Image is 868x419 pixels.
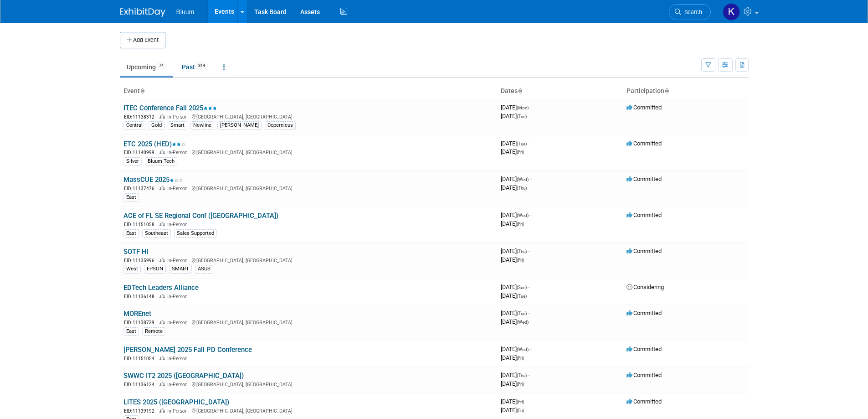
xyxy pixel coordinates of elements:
[159,150,165,154] img: In-Person Event
[124,222,158,227] span: EID: 11151058
[627,176,662,182] span: Committed
[123,140,185,148] a: ETC 2025 (HED)
[501,176,531,182] span: [DATE]
[501,310,529,316] span: [DATE]
[123,104,217,112] a: ITEC Conference Fall 2025
[623,83,749,99] th: Participation
[627,372,662,378] span: Committed
[142,229,171,238] div: Southeast
[501,318,529,325] span: [DATE]
[530,104,531,111] span: -
[124,356,158,361] span: EID: 11151054
[517,347,529,352] span: (Wed)
[501,372,529,378] span: [DATE]
[501,256,524,263] span: [DATE]
[124,114,158,119] span: EID: 11138312
[156,62,166,69] span: 74
[167,408,190,414] span: In-Person
[169,265,192,273] div: SMART
[517,141,527,146] span: (Tue)
[528,372,529,378] span: -
[517,285,527,290] span: (Sun)
[517,356,524,361] span: (Fri)
[120,32,165,48] button: Add Event
[124,382,158,387] span: EID: 11136124
[145,157,177,166] div: Bluum Tech
[140,87,144,94] a: Sort by Event Name
[627,104,662,111] span: Committed
[530,176,531,182] span: -
[517,186,527,191] span: (Thu)
[120,8,165,17] img: ExhibitDay
[681,9,702,16] span: Search
[159,408,165,413] img: In-Person Event
[627,284,664,290] span: Considering
[176,8,195,16] span: Bluum
[167,114,190,120] span: In-Person
[517,382,524,387] span: (Fri)
[175,58,215,76] a: Past314
[123,176,183,184] a: MassCUE 2025
[167,382,190,388] span: In-Person
[669,4,711,20] a: Search
[142,327,165,336] div: Remote
[627,248,662,254] span: Committed
[123,121,145,129] div: Central
[123,157,142,166] div: Silver
[124,320,158,325] span: EID: 11138729
[123,248,149,256] a: SOTF HI
[123,284,199,292] a: EDTech Leaders Alliance
[517,105,529,110] span: (Mon)
[501,104,531,111] span: [DATE]
[123,184,493,192] div: [GEOGRAPHIC_DATA], [GEOGRAPHIC_DATA]
[528,248,529,254] span: -
[123,398,229,406] a: LITES 2025 ([GEOGRAPHIC_DATA])
[195,62,208,69] span: 314
[528,284,529,290] span: -
[517,399,524,404] span: (Fri)
[530,346,531,352] span: -
[123,380,493,388] div: [GEOGRAPHIC_DATA], [GEOGRAPHIC_DATA]
[123,113,493,120] div: [GEOGRAPHIC_DATA], [GEOGRAPHIC_DATA]
[501,113,527,119] span: [DATE]
[517,294,527,299] span: (Tue)
[124,294,158,299] span: EID: 11136148
[723,3,740,21] img: Kellie Noller
[518,87,522,94] a: Sort by Start Date
[124,186,158,191] span: EID: 11137476
[517,114,527,119] span: (Tue)
[501,284,529,290] span: [DATE]
[159,294,165,298] img: In-Person Event
[195,265,213,273] div: ASUS
[517,258,524,263] span: (Fri)
[123,229,139,238] div: East
[159,114,165,119] img: In-Person Event
[144,265,166,273] div: EPSON
[167,186,190,191] span: In-Person
[120,83,497,99] th: Event
[530,212,531,218] span: -
[664,87,669,94] a: Sort by Participation Type
[124,150,158,155] span: EID: 11140999
[627,212,662,218] span: Committed
[501,398,527,405] span: [DATE]
[159,382,165,386] img: In-Person Event
[174,229,217,238] div: Sales Supported
[517,408,524,413] span: (Fri)
[123,193,139,202] div: East
[123,212,278,220] a: ACE of FL SE Regional Conf ([GEOGRAPHIC_DATA])
[124,258,158,263] span: EID: 11135996
[501,148,524,155] span: [DATE]
[497,83,623,99] th: Dates
[501,380,524,387] span: [DATE]
[124,409,158,414] span: EID: 11139192
[627,310,662,316] span: Committed
[167,258,190,264] span: In-Person
[501,184,527,191] span: [DATE]
[528,310,529,316] span: -
[627,140,662,147] span: Committed
[501,248,529,254] span: [DATE]
[517,177,529,182] span: (Wed)
[123,372,244,380] a: SWWC IT2 2025 ([GEOGRAPHIC_DATA])
[168,121,187,129] div: Smart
